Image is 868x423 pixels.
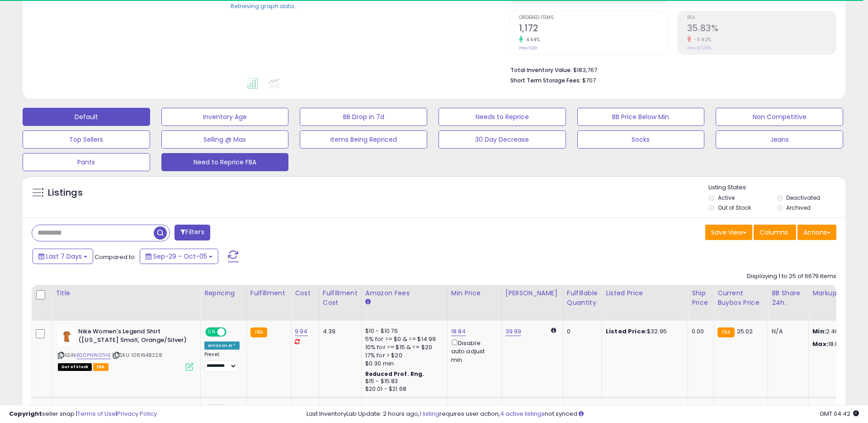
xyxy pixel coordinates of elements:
[204,351,240,372] div: Preset:
[577,108,705,126] button: BB Price Below Min
[365,378,440,385] div: $15 - $15.83
[582,76,596,85] span: $707
[716,130,843,149] button: Jeans
[46,252,82,261] span: Last 7 Days
[708,183,845,192] p: Listing States:
[737,327,753,336] span: 25.02
[94,253,136,261] span: Compared to:
[9,409,42,418] strong: Copyright
[606,327,647,336] b: Listed Price:
[786,194,820,202] label: Deactivated
[519,15,668,20] span: Ordered Items
[718,204,751,211] label: Out of Stock
[77,409,116,418] a: Terms of Use
[365,370,425,378] b: Reduced Prof. Rng.
[812,327,826,336] strong: Min:
[567,327,595,336] div: 0
[451,338,495,364] div: Disable auto adjust min
[112,351,162,359] span: | SKU: 1061648228
[140,249,218,264] button: Sep-29 - Oct-05
[718,194,735,202] label: Active
[451,288,498,298] div: Min Price
[519,23,668,35] h2: 1,172
[717,288,764,308] div: Current Buybox Price
[117,409,157,418] a: Privacy Policy
[786,204,811,211] label: Archived
[716,108,843,126] button: Non Competitive
[510,77,581,84] b: Short Term Storage Fees:
[519,45,538,51] small: Prev: 1,120
[451,327,466,336] a: 18.84
[58,327,76,346] img: 31RIoC0ic3L._SL40_.jpg
[58,327,193,370] div: ASIN:
[439,130,566,149] button: 30 Day Decrease
[323,288,358,308] div: Fulfillment Cost
[9,410,157,418] div: seller snap | |
[76,351,111,359] a: B00PNW0THE
[687,15,836,20] span: ROI
[175,225,210,240] button: Filters
[500,409,545,418] a: 4 active listings
[505,288,559,298] div: [PERSON_NAME]
[231,2,297,10] div: Retrieving graph data..
[759,228,788,237] span: Columns
[687,23,836,35] h2: 35.83%
[510,64,830,75] li: $183,767
[204,288,243,298] div: Repricing
[250,327,267,337] small: FBA
[365,343,440,351] div: 10% for >= $15 & <= $20
[365,351,440,360] div: 17% for > $20
[295,327,308,336] a: 9.94
[250,288,287,298] div: Fulfillment
[365,385,440,393] div: $20.01 - $21.68
[365,288,443,298] div: Amazon Fees
[606,288,684,298] div: Listed Price
[747,272,836,281] div: Displaying 1 to 25 of 6679 items
[295,288,315,298] div: Cost
[153,252,207,261] span: Sep-29 - Oct-05
[300,108,427,126] button: BB Drop in 7d
[161,108,289,126] button: Inventory Age
[717,327,734,337] small: FBA
[48,187,83,199] h5: Listings
[439,108,566,126] button: Needs to Reprice
[772,288,805,308] div: BB Share 24h.
[692,327,707,336] div: 0.00
[161,130,289,149] button: Selling @ Max
[206,328,217,336] span: ON
[705,225,752,240] button: Save View
[510,66,572,74] b: Total Inventory Value:
[754,225,796,240] button: Columns
[577,130,705,149] button: Socks
[365,327,440,335] div: $10 - $10.76
[56,288,197,298] div: Title
[58,363,92,371] span: All listings that are currently out of stock and unavailable for purchase on Amazon
[365,360,440,368] div: $0.30 min
[691,36,712,43] small: -3.92%
[93,363,108,371] span: FBA
[567,288,598,308] div: Fulfillable Quantity
[365,335,440,343] div: 5% for >= $0 & <= $14.99
[820,409,859,418] span: 2025-10-13 04:42 GMT
[420,409,439,418] a: 1 listing
[365,298,371,306] small: Amazon Fees.
[23,153,150,171] button: Pants
[78,327,188,346] b: Nike Women's Legend Shirt ([US_STATE] Small, Orange/Silver)
[300,130,427,149] button: Items Being Repriced
[692,288,710,308] div: Ship Price
[33,249,93,264] button: Last 7 Days
[204,341,240,350] div: Amazon AI *
[161,153,289,171] button: Need to Reprice FBA
[505,327,522,336] a: 39.99
[687,45,711,51] small: Prev: 37.29%
[523,36,540,43] small: 4.64%
[772,327,802,336] div: N/A
[225,328,240,336] span: OFF
[323,327,354,336] div: 4.39
[23,108,150,126] button: Default
[307,410,859,418] div: Last InventoryLab Update: 2 hours ago, requires user action, not synced.
[797,225,836,240] button: Actions
[606,327,681,336] div: $32.95
[23,130,150,149] button: Top Sellers
[812,340,828,348] strong: Max:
